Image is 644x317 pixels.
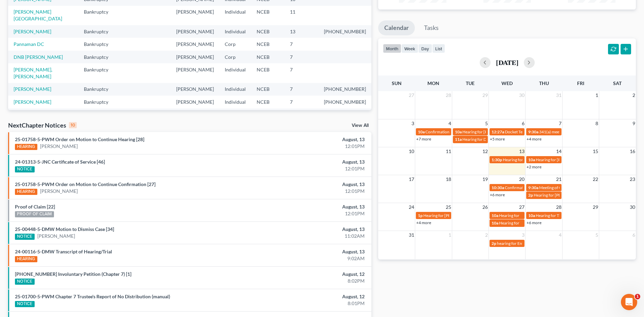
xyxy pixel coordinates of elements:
div: NextChapter Notices [8,121,77,129]
span: 5 [595,231,599,239]
span: 10a [418,129,425,134]
span: 7 [558,119,562,128]
span: Hearing for The Little Mint, Inc. [536,213,591,218]
span: 341(a) meeting for [PERSON_NAME] [539,129,605,134]
div: 12:01PM [253,143,365,150]
span: 29 [482,91,489,99]
button: day [418,44,432,53]
a: +4 more [416,220,431,225]
span: 29 [592,203,599,211]
span: 1 [448,231,452,239]
span: 1 [635,294,640,299]
a: [PERSON_NAME] [14,29,51,34]
span: hearing for Entecco Filter Technology, Inc. [497,241,572,246]
td: Individual [219,25,251,38]
span: 12:27a [492,129,504,134]
span: 5 [484,119,489,128]
span: 1:30p [492,157,502,162]
span: Hearing for [PERSON_NAME] and [PERSON_NAME] [423,213,516,218]
span: Hearing for [PERSON_NAME] [462,129,515,134]
td: 7 [284,83,318,96]
a: +4 more [527,136,541,141]
td: [PERSON_NAME] [171,83,219,96]
td: Corp [219,51,251,63]
span: 9:30a [528,185,538,190]
span: 11 [445,147,452,155]
div: NOTICE [15,234,35,240]
span: 11a [455,137,462,142]
span: Hearing for [PERSON_NAME] [534,193,587,198]
div: HEARING [15,144,37,150]
a: +6 more [490,192,505,197]
span: 14 [555,147,562,155]
span: 16 [629,147,636,155]
td: 11 [284,6,318,25]
div: NOTICE [15,279,35,285]
td: 7 [284,38,318,50]
td: Bankruptcy [78,96,121,108]
div: August, 13 [253,181,365,188]
a: 24-00116-5-DMW Transcript of Hearing/Trial [15,249,112,254]
span: 3 [521,231,525,239]
span: Wed [501,80,513,86]
span: Hearing for [PERSON_NAME] [536,157,589,162]
div: 12:01PM [253,165,365,172]
span: 2p [492,241,496,246]
div: August, 13 [253,158,365,165]
div: August, 13 [253,226,365,233]
span: 26 [482,203,489,211]
iframe: Intercom live chat [621,294,637,310]
span: Confirmation hearing for [PERSON_NAME] [505,185,582,190]
span: 30 [518,91,525,99]
span: 27 [408,91,415,99]
a: [PERSON_NAME] [40,188,78,195]
span: 22 [592,175,599,183]
td: [PERSON_NAME] [171,63,219,83]
button: list [432,44,445,53]
a: [PERSON_NAME][GEOGRAPHIC_DATA] [14,9,62,21]
span: 31 [408,231,415,239]
span: Sat [613,80,622,86]
span: Mon [427,80,439,86]
span: 20 [518,175,525,183]
span: 10 [408,147,415,155]
div: August, 13 [253,248,365,255]
td: Individual [219,6,251,25]
h2: [DATE] [496,59,518,66]
a: [PERSON_NAME] [14,99,51,105]
td: Bankruptcy [78,25,121,38]
td: Individual [219,109,251,121]
span: 24 [408,203,415,211]
td: Bankruptcy [78,83,121,96]
span: 8 [595,119,599,128]
td: NCEB [251,25,284,38]
a: +7 more [416,136,431,141]
div: PROOF OF CLAIM [15,211,54,217]
a: 25-00448-5-DMW Motion to Dismiss Case [34] [15,226,114,232]
div: NOTICE [15,166,35,172]
span: Fri [577,80,584,86]
td: [PERSON_NAME] [171,6,219,25]
span: 1p [418,213,423,218]
button: month [383,44,401,53]
a: Proof of Claim [22] [15,204,55,210]
td: [PERSON_NAME] [171,96,219,108]
a: Calendar [378,20,415,35]
span: 2 [632,91,636,99]
td: NCEB [251,96,284,108]
span: 9:30a [528,129,538,134]
span: 10a [492,220,498,226]
span: 27 [518,203,525,211]
a: 25-01758-5-PWM Order on Motion to Continue Confirmation [27] [15,181,155,187]
td: [PERSON_NAME] [171,25,219,38]
a: Pannaman DC [14,41,44,47]
span: 10a [528,213,535,218]
td: 7 [284,51,318,63]
span: 10:30a [492,185,504,190]
a: [PERSON_NAME] [14,86,51,92]
td: NCEB [251,6,284,25]
td: NCEB [251,38,284,50]
a: Tasks [418,20,445,35]
div: NOTICE [15,301,35,307]
td: [PHONE_NUMBER] [318,25,371,38]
